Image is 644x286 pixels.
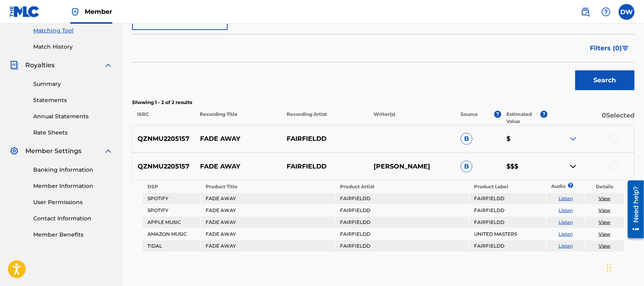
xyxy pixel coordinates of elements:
span: B [461,161,472,172]
p: Estimated Value [507,111,540,125]
img: filter [622,46,629,51]
div: Help [598,4,614,20]
img: help [601,7,611,17]
a: View [599,243,610,249]
th: DSP [143,181,200,192]
p: [PERSON_NAME] [368,162,455,171]
a: Member Information [33,182,113,190]
span: ? [570,183,571,188]
p: Recording Title [195,111,281,125]
td: FADE AWAY [201,241,334,252]
a: User Permissions [33,198,113,206]
p: Audio [547,183,556,190]
p: 0 Selected [548,111,635,125]
a: Matching Tool [33,27,113,35]
td: FAIRFIELDD [470,193,546,204]
a: Summary [33,80,113,88]
td: FADE AWAY [201,193,334,204]
a: View [599,231,610,237]
img: Top Rightsholder [70,7,80,17]
span: B [461,133,472,145]
td: FADE AWAY [201,205,334,216]
span: Member Settings [25,146,81,156]
a: Listen [559,207,573,213]
p: Showing 1 - 2 of 2 results [132,99,635,106]
p: $ [501,134,547,144]
a: View [599,195,610,201]
td: TIDAL [143,241,200,252]
span: ? [494,111,501,118]
td: SPOTIFY [143,205,200,216]
div: User Menu [619,4,635,20]
a: Statements [33,96,113,104]
a: Rate Sheets [33,129,113,137]
img: Member Settings [9,146,19,156]
a: View [599,207,610,213]
a: View [599,219,610,225]
a: Public Search [578,4,593,20]
td: FAIRFIELDD [335,217,469,228]
span: Royalties [25,61,55,70]
td: APPLE MUSIC [143,217,200,228]
img: Royalties [9,61,19,70]
p: FAIRFIELDD [281,134,368,144]
img: search [581,7,590,17]
img: contract [568,162,578,171]
p: QZNMU2205157 [132,162,195,171]
button: Search [575,70,635,90]
p: FADE AWAY [195,162,282,171]
p: Writer(s) [368,111,455,125]
td: FAIRFIELDD [335,205,469,216]
p: ISRC [132,111,195,125]
div: Drag [607,256,612,280]
th: Product Title [201,181,334,192]
a: Listen [559,195,573,201]
td: FAIRFIELDD [335,241,469,252]
iframe: Resource Center [622,178,644,241]
span: ? [540,111,548,118]
button: Filters (0) [585,38,635,58]
img: MLC Logo [9,6,40,17]
img: expand [104,61,113,70]
p: QZNMU2205157 [132,134,195,144]
span: Filters ( 0 ) [590,44,622,53]
td: FAIRFIELDD [470,241,546,252]
iframe: Chat Widget [604,248,644,286]
img: expand [104,146,113,156]
a: Contact Information [33,214,113,223]
td: FAIRFIELDD [335,229,469,240]
a: Listen [559,243,573,249]
span: Member [85,7,112,16]
p: Source [461,111,478,125]
td: UNITED MASTERS [470,229,546,240]
td: FAIRFIELDD [470,217,546,228]
td: FADE AWAY [201,229,334,240]
th: Product Artist [335,181,469,192]
p: Recording Artist [281,111,368,125]
p: $$$ [501,162,547,171]
p: FADE AWAY [195,134,282,144]
a: Listen [559,219,573,225]
th: Product Label [470,181,546,192]
a: Match History [33,43,113,51]
img: expand [568,134,578,144]
th: Details [585,181,624,192]
a: Annual Statements [33,112,113,121]
a: Listen [559,231,573,237]
p: FAIRFIELDD [281,162,368,171]
td: SPOTIFY [143,193,200,204]
a: Banking Information [33,166,113,174]
td: FAIRFIELDD [470,205,546,216]
td: FADE AWAY [201,217,334,228]
td: AMAZON MUSIC [143,229,200,240]
a: Member Benefits [33,231,113,239]
td: FAIRFIELDD [335,193,469,204]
